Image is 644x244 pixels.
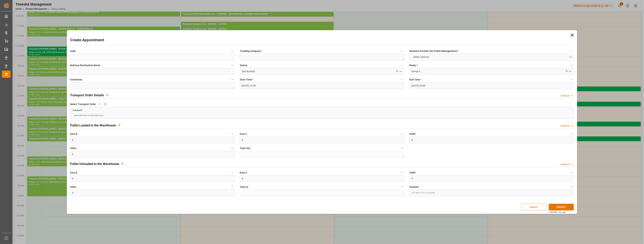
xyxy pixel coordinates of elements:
[560,124,570,128] div: Collapse
[70,132,77,136] span: Euro B
[409,78,422,82] span: End Time
[70,78,82,82] span: Comments
[400,63,404,68] button: Status
[230,146,235,151] button: Other
[70,171,77,175] span: Euro B
[409,54,574,60] button: open menu
[549,211,566,213] div: Ctrl/CMD + S to save
[409,68,574,75] input: Type to search/select
[70,102,96,106] span: Select Transport Order
[567,69,573,74] button: open menu
[240,68,404,75] input: Type to search/select
[230,184,235,189] button: Other
[569,184,574,189] button: Created
[400,132,404,136] button: Euro C
[240,78,253,82] span: Start Time
[549,204,574,210] button: CREATE
[230,49,235,53] button: code
[70,161,119,166] h2: Pallet Unloaded to the Warehouse
[409,82,574,89] input: DD-MM-YYYY HH:MM
[400,146,404,151] button: Total Out
[409,63,417,67] span: Ramp
[409,132,416,136] span: CHEP
[119,160,126,167] button: View description
[240,63,247,67] span: Status
[116,121,123,128] button: View description
[70,93,104,98] h2: Transport Order Details
[400,49,404,53] button: Trucking company *
[400,184,404,189] button: Total In
[398,69,403,74] button: open menu
[240,146,250,150] span: Total Out
[70,146,76,150] span: Other
[70,63,100,67] span: Delivery Destination Name
[230,63,235,68] button: Delivery Destination Name
[240,49,262,53] span: Trucking company
[240,185,248,189] span: Total In
[569,49,574,53] button: Business Partner (for Pallet Management) *
[73,109,82,111] a: transport
[230,132,235,136] button: Euro B
[569,63,574,68] button: Ramp *
[521,204,546,210] button: Cancel
[409,49,459,53] span: Business Partner (for Pallet Management)
[230,77,235,82] button: Comments
[409,189,574,196] input: DD-MM-YYYY HH:MM
[560,162,570,166] div: Collapse
[400,77,404,82] button: Start Time *
[240,171,247,175] span: Euro C
[400,170,404,175] button: Euro C
[230,170,235,175] button: Euro B
[569,170,574,175] button: CHEP
[411,55,431,59] span: Select Options
[569,77,574,82] button: End Time *
[569,132,574,136] button: CHEP
[70,123,116,128] h2: Pallet Loaded in the Warehouse
[74,114,104,117] span: Save the form to Edit/Add rows
[70,49,76,53] span: code
[70,185,76,189] span: Other
[240,82,404,89] input: DD-MM-YYYY HH:MM
[560,94,570,98] div: Collapse
[104,91,111,98] button: View description
[409,171,416,175] span: CHEP
[70,37,104,43] h2: Create Appointment
[240,132,247,136] span: Euro C
[409,185,418,189] span: Created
